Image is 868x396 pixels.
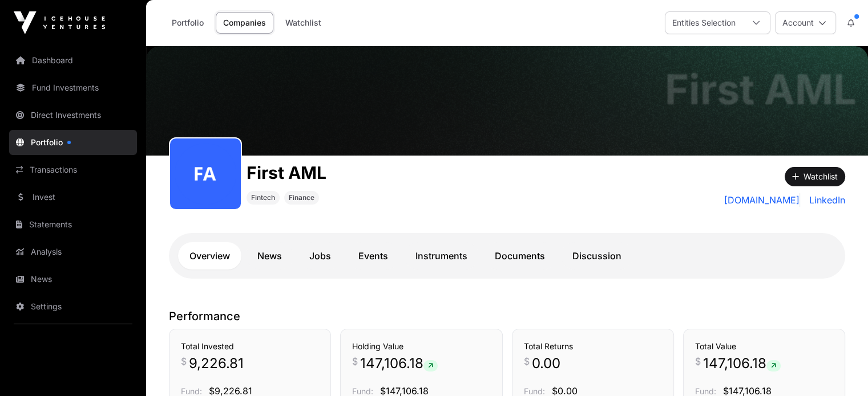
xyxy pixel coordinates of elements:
[785,167,845,186] button: Watchlist
[298,242,342,270] a: Jobs
[175,143,236,205] img: first-aml176.png
[404,242,479,270] a: Instruments
[524,386,545,396] span: Fund:
[524,341,662,352] h3: Total Returns
[164,12,211,34] a: Portfolio
[483,242,556,270] a: Documents
[9,239,137,264] a: Analysis
[703,354,781,373] span: 147,106.18
[532,354,560,373] span: 0.00
[247,162,326,183] h1: First AML
[189,354,244,373] span: 9,226.81
[665,69,857,110] h1: First AML
[246,242,293,270] a: News
[9,48,137,73] a: Dashboard
[14,11,105,34] img: Icehouse Ventures Logo
[561,242,633,270] a: Discussion
[178,242,241,270] a: Overview
[695,386,716,396] span: Fund:
[360,354,438,373] span: 147,106.18
[805,193,845,207] a: LinkedIn
[352,341,490,352] h3: Holding Value
[352,386,373,396] span: Fund:
[146,46,868,156] img: First AML
[811,341,868,396] iframe: Chat Widget
[216,12,273,34] a: Companies
[347,242,399,270] a: Events
[665,12,742,34] div: Entities Selection
[695,341,833,352] h3: Total Value
[178,242,836,270] nav: Tabs
[9,75,137,100] a: Fund Investments
[181,341,319,352] h3: Total Invested
[251,193,275,202] span: Fintech
[169,308,845,324] p: Performance
[9,130,137,155] a: Portfolio
[524,354,530,368] span: $
[9,157,137,182] a: Transactions
[181,386,202,396] span: Fund:
[9,267,137,292] a: News
[9,103,137,128] a: Direct Investments
[181,354,187,368] span: $
[289,193,314,202] span: Finance
[9,185,137,210] a: Invest
[9,294,137,319] a: Settings
[278,12,329,34] a: Watchlist
[775,11,836,34] button: Account
[695,354,701,368] span: $
[9,212,137,237] a: Statements
[724,193,800,207] a: [DOMAIN_NAME]
[352,354,358,368] span: $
